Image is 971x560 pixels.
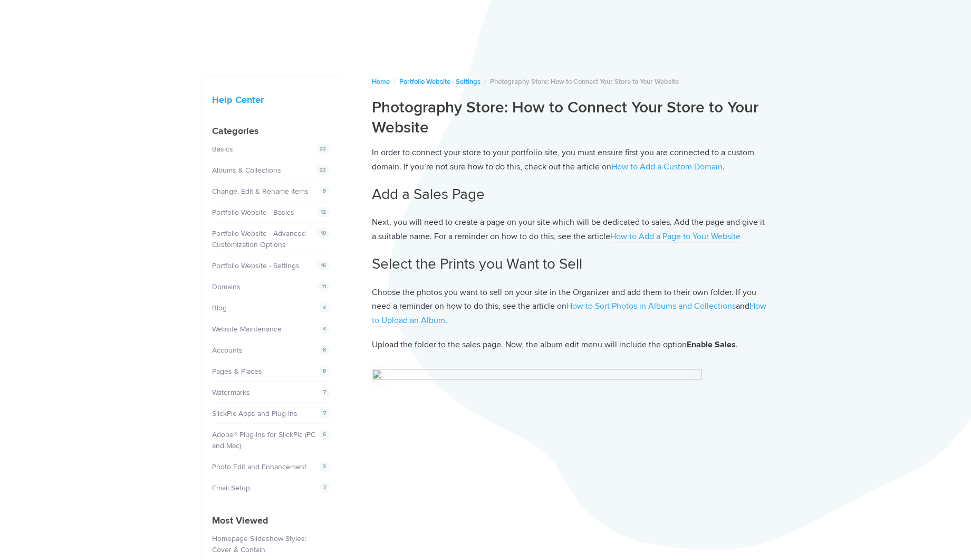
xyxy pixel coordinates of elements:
[212,367,262,376] a: Pages & Places
[212,388,250,397] a: Watermarks
[319,366,330,376] span: 8
[319,429,330,440] span: 6
[320,408,330,419] span: 7
[611,162,723,173] a: How to Add a Custom Domain
[372,301,766,327] a: How to Upload an Album
[212,430,315,450] a: Adobe® Plug-Ins for SlickPic (PC and Mac)
[212,187,309,196] a: Change, Edit & Rename Items
[212,534,306,554] a: Homepage Slideshow Styles: Cover & Contain
[372,215,771,243] p: Next, you will need to create a page on your site which will be dedicated to sales. Add the page ...
[212,124,332,138] h4: Categories
[212,94,264,106] a: Help Center
[212,261,300,270] a: Portfolio Website - Settings
[372,98,771,137] h1: Photography Store: How to Connect Your Store to Your Website
[212,346,243,355] a: Accounts
[372,254,771,274] h2: Select the Prints you Want to Sell
[372,338,771,352] p: Upload the folder to the sales page. Now, the album edit menu will include the option .
[316,165,330,175] span: 22
[319,345,330,355] span: 8
[393,78,396,86] span: /
[372,286,771,328] p: Choose the photos you want to sell on your site in the Organizer and add them to their own folder...
[212,325,282,334] a: Website Maintenance
[372,78,390,86] a: Home
[212,282,241,291] a: Domains
[212,166,281,175] a: Albums & Collections
[318,281,330,292] span: 11
[566,301,736,312] a: How to Sort Photos in Albums and Collections
[212,303,227,312] a: Blog
[490,78,679,86] span: Photography Store: How to Connect Your Store to Your Website
[372,184,771,205] h2: Add a Sales Page
[319,302,330,313] span: 4
[317,260,330,271] span: 16
[399,78,480,86] a: Portfolio Website - Settings
[319,186,330,196] span: 9
[610,231,741,243] a: How to Add a Page to Your Website
[320,387,330,397] span: 7
[317,228,330,239] span: 10
[319,461,330,472] span: 3
[212,229,306,249] a: Portfolio Website - Advanced Customization Options
[687,339,736,350] strong: Enable Sales
[212,514,332,528] h4: Most Viewed
[316,144,330,154] span: 22
[212,483,250,492] a: Email Setup
[372,146,771,174] p: In order to connect your store to your portfolio site, you must ensure first you are connected to...
[317,207,330,217] span: 12
[319,324,330,334] span: 4
[212,409,297,418] a: SlickPic Apps and Plug-ins
[212,208,294,217] a: Portfolio Website - Basics
[212,462,306,471] a: Photo Edit and Enhancement
[484,78,486,86] span: /
[320,482,330,493] span: 7
[212,145,233,154] a: Basics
